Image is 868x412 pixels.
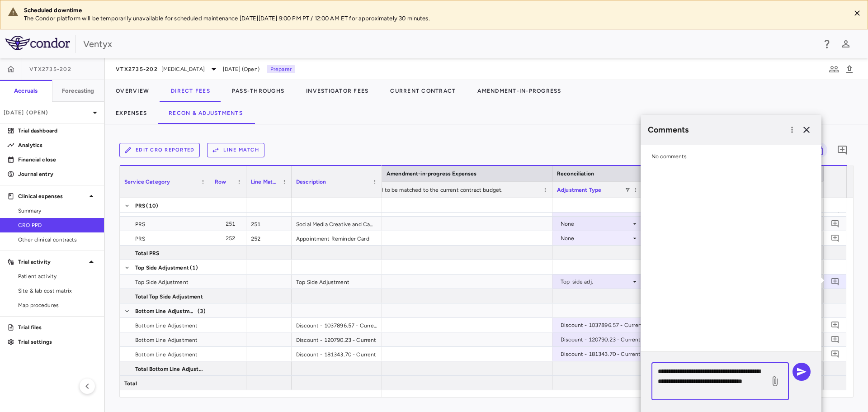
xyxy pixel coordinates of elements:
button: Pass-Throughs [221,80,295,102]
p: [DATE] (Open) [4,109,90,117]
p: Analytics [18,141,97,149]
svg: Add comment [831,335,840,344]
p: Preparer [267,65,295,73]
button: Add comment [829,348,841,360]
span: (10) [146,199,158,213]
button: Amendment-In-Progress [467,80,572,102]
svg: Add comment [831,234,840,242]
button: Add comment [829,319,841,331]
span: PRS [135,232,145,246]
span: Bottom Line Adjustment [135,304,197,318]
span: (1) [190,260,198,275]
span: Other clinical contracts [18,236,97,244]
span: No comments [651,153,687,160]
span: CRO PPD [18,221,97,229]
span: Total PRS [135,246,159,260]
button: Add comment [829,232,841,244]
div: None [561,231,631,246]
button: Overview [105,80,160,102]
h6: Forecasting [62,87,94,95]
span: (3) [198,304,206,318]
div: Discount - 1037896.57 - Current [561,318,644,332]
span: Site & lab cost matrix [18,287,97,295]
svg: Add comment [831,219,840,228]
span: VTX2735-202 [116,66,158,73]
p: Trial activity [18,258,86,266]
span: Bottom Line Adjustment [135,318,198,333]
img: logo-full-SnFGN8VE.png [5,36,70,50]
div: Discount - 181343.70 - Current [292,347,382,361]
span: PRS [135,199,145,213]
div: None [561,217,631,231]
span: Total Bottom Line Adjustment [135,362,205,376]
span: To compare expenses, line items need to be matched to the current contract budget. [286,187,503,193]
span: Total Top Side Adjustment [135,289,203,304]
div: Appointment Reminder Card [292,231,382,245]
p: Trial settings [18,338,97,346]
span: Amendment-in-progress Expenses [387,170,477,177]
span: Patient activity [18,272,97,280]
h6: Accruals [14,87,38,95]
button: Add comment [829,218,841,230]
button: Line Match [207,143,264,157]
div: Social Media Creative and Campaign Management [292,217,382,231]
div: Discount - 120790.23 - Current [561,332,641,347]
span: Bottom Line Adjustment [135,333,198,347]
div: Scheduled downtime [24,6,843,14]
button: Edit CRO reported [119,143,200,157]
div: Top Side Adjustment [292,275,382,289]
button: Add comment [835,142,850,158]
span: Service Category [124,179,170,185]
span: PRS [135,217,145,232]
div: Discount - 1037896.57 - Current [292,318,382,332]
p: Financial close [18,156,97,164]
div: Discount - 120790.23 - Current [292,332,382,346]
h6: Comments [648,124,785,136]
div: Top-side adj. [561,275,631,289]
span: Map procedures [18,301,97,309]
p: The Condor platform will be temporarily unavailable for scheduled maintenance [DATE][DATE] 9:00 P... [24,14,843,23]
div: 251 [246,217,292,231]
div: 252 [218,231,242,246]
svg: Add comment [831,205,840,213]
span: Reconciliation [557,170,594,177]
span: Adjustment Type [557,187,601,193]
svg: Add comment [831,350,840,358]
button: Current Contract [379,80,467,102]
span: Description [296,179,326,185]
div: 251 [218,217,242,231]
p: Trial dashboard [18,127,97,135]
span: Total [124,376,137,391]
p: Trial files [18,323,97,331]
span: [MEDICAL_DATA] [161,65,205,73]
span: Line Match [251,179,279,185]
span: Summary [18,207,97,215]
p: Clinical expenses [18,192,86,200]
button: Direct Fees [160,80,221,102]
div: Discount - 181343.70 - Current [561,347,641,361]
button: Expenses [105,102,158,124]
svg: Add comment [831,277,840,286]
svg: Add comment [831,321,840,329]
button: Add comment [829,275,841,288]
button: Add comment [829,203,841,215]
div: Ventyx [83,37,816,51]
span: Row [215,179,226,185]
span: Top Side Adjustment [135,275,189,289]
svg: Add comment [837,145,848,156]
span: Bottom Line Adjustment [135,347,198,362]
p: Journal entry [18,170,97,178]
button: Investigator Fees [295,80,379,102]
button: Recon & Adjustments [158,102,254,124]
span: Top Side Adjustment [135,260,189,275]
span: [DATE] (Open) [223,65,259,73]
span: VTX2735-202 [29,66,71,73]
button: Close [850,6,864,20]
button: Add comment [829,333,841,346]
div: 252 [246,231,292,245]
